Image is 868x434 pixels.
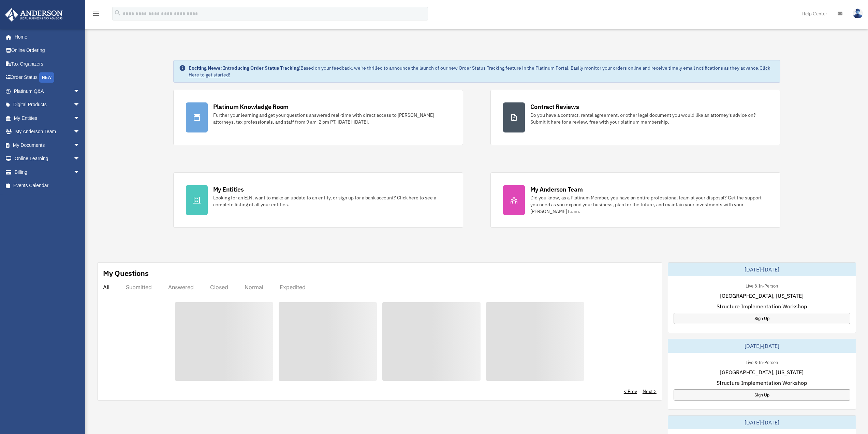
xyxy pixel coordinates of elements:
i: search [114,9,121,17]
a: Click Here to get started! [189,65,770,78]
a: My Entities Looking for an EIN, want to make an update to an entity, or sign up for a bank accoun... [173,172,463,228]
a: My Anderson Teamarrow_drop_down [5,125,90,139]
span: [GEOGRAPHIC_DATA], [US_STATE] [720,292,804,300]
a: Online Ordering [5,44,90,57]
div: Did you know, as a Platinum Member, you have an entire professional team at your disposal? Get th... [530,194,768,215]
div: My Entities [213,185,244,194]
div: Live & In-Person [740,282,783,289]
a: Sign Up [674,313,850,324]
span: arrow_drop_down [73,152,87,166]
div: Do you have a contract, rental agreement, or other legal document you would like an attorney's ad... [530,112,768,125]
a: Sign Up [674,389,850,401]
div: Further your learning and get your questions answered real-time with direct access to [PERSON_NAM... [213,112,451,125]
div: My Anderson Team [530,185,583,194]
div: Answered [168,284,194,291]
a: Online Learningarrow_drop_down [5,152,90,166]
div: Live & In-Person [740,358,783,365]
div: Looking for an EIN, want to make an update to an entity, or sign up for a bank account? Click her... [213,194,451,208]
img: User Pic [853,9,863,18]
img: Anderson Advisors Platinum Portal [3,8,65,22]
a: Events Calendar [5,179,90,193]
span: arrow_drop_down [73,98,87,112]
span: arrow_drop_down [73,165,87,179]
div: Normal [245,284,263,291]
a: Platinum Q&Aarrow_drop_down [5,84,90,98]
div: Expedited [280,284,306,291]
span: Structure Implementation Workshop [717,302,807,310]
span: arrow_drop_down [73,125,87,139]
a: Tax Organizers [5,57,90,71]
span: arrow_drop_down [73,138,87,152]
a: My Documentsarrow_drop_down [5,138,90,152]
a: Next > [643,388,657,395]
strong: Exciting News: Introducing Order Status Tracking! [189,65,300,71]
div: Platinum Knowledge Room [213,102,289,111]
div: [DATE]-[DATE] [668,263,856,276]
a: Digital Productsarrow_drop_down [5,98,90,112]
a: menu [92,12,100,18]
span: arrow_drop_down [73,84,87,98]
span: [GEOGRAPHIC_DATA], [US_STATE] [720,368,804,376]
div: Based on your feedback, we're thrilled to announce the launch of our new Order Status Tracking fe... [189,65,775,78]
i: menu [92,10,100,18]
a: Platinum Knowledge Room Further your learning and get your questions answered real-time with dire... [173,90,463,145]
span: arrow_drop_down [73,111,87,125]
div: [DATE]-[DATE] [668,416,856,429]
span: Structure Implementation Workshop [717,379,807,387]
a: Billingarrow_drop_down [5,165,90,179]
div: My Questions [103,268,149,278]
div: [DATE]-[DATE] [668,339,856,353]
div: Contract Reviews [530,102,579,111]
a: My Anderson Team Did you know, as a Platinum Member, you have an entire professional team at your... [490,172,780,228]
a: Order StatusNEW [5,71,90,85]
a: Home [5,30,87,44]
a: < Prev [624,388,637,395]
a: My Entitiesarrow_drop_down [5,111,90,125]
div: All [103,284,109,291]
div: NEW [39,72,54,83]
div: Closed [210,284,228,291]
a: Contract Reviews Do you have a contract, rental agreement, or other legal document you would like... [490,90,780,145]
div: Submitted [126,284,152,291]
